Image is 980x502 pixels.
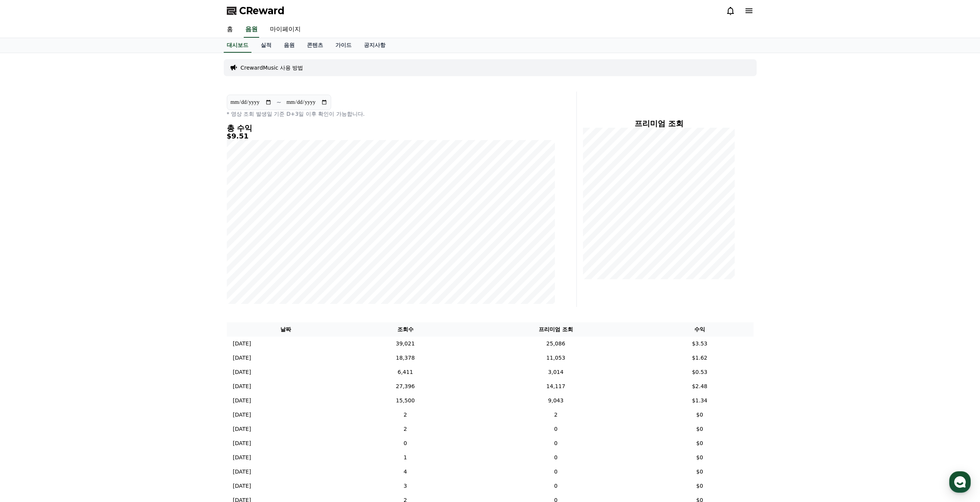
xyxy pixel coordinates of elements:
td: 14,117 [466,379,646,394]
td: 25,086 [466,337,646,351]
td: $1.34 [646,394,753,408]
td: 1 [345,450,466,465]
th: 조회수 [345,322,466,337]
a: 마이페이지 [264,22,307,38]
p: [DATE] [233,411,251,419]
td: $2.48 [646,379,753,394]
a: CReward [227,5,285,17]
td: $0 [646,408,753,422]
span: CReward [239,5,285,17]
td: $0.53 [646,365,753,379]
a: 공지사항 [358,38,392,53]
td: $0 [646,450,753,465]
a: 음원 [244,22,259,38]
td: $0 [646,479,753,493]
td: 2 [345,422,466,436]
p: * 영상 조회 발생일 기준 D+3일 이후 확인이 가능합니다. [227,110,555,118]
a: 콘텐츠 [301,38,329,53]
a: 실적 [255,38,278,53]
p: [DATE] [233,354,251,362]
p: [DATE] [233,368,251,376]
th: 날짜 [227,322,345,337]
td: $1.62 [646,351,753,365]
p: [DATE] [233,382,251,390]
p: [DATE] [233,454,251,462]
h4: 총 수익 [227,124,555,132]
td: 4 [345,465,466,479]
td: 0 [345,436,466,450]
td: 18,378 [345,351,466,365]
th: 프리미엄 조회 [466,322,646,337]
td: 11,053 [466,351,646,365]
th: 수익 [646,322,753,337]
td: 0 [466,479,646,493]
td: $0 [646,436,753,450]
td: 3 [345,479,466,493]
p: ~ [276,98,281,107]
a: 가이드 [329,38,358,53]
td: 0 [466,422,646,436]
td: 0 [466,450,646,465]
a: CrewardMusic 사용 방법 [241,64,303,72]
td: 2 [345,408,466,422]
p: [DATE] [233,482,251,490]
td: 9,043 [466,394,646,408]
td: 0 [466,436,646,450]
p: [DATE] [233,397,251,405]
a: 대시보드 [224,38,251,53]
h5: $9.51 [227,132,555,140]
p: [DATE] [233,425,251,433]
td: 2 [466,408,646,422]
p: [DATE] [233,439,251,447]
td: $0 [646,422,753,436]
td: 27,396 [345,379,466,394]
td: $0 [646,465,753,479]
a: 홈 [221,22,239,38]
td: 15,500 [345,394,466,408]
td: 3,014 [466,365,646,379]
td: 6,411 [345,365,466,379]
td: 0 [466,465,646,479]
p: [DATE] [233,340,251,348]
td: $3.53 [646,337,753,351]
h4: 프리미엄 조회 [583,119,735,128]
td: 39,021 [345,337,466,351]
a: 음원 [278,38,301,53]
p: [DATE] [233,468,251,476]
